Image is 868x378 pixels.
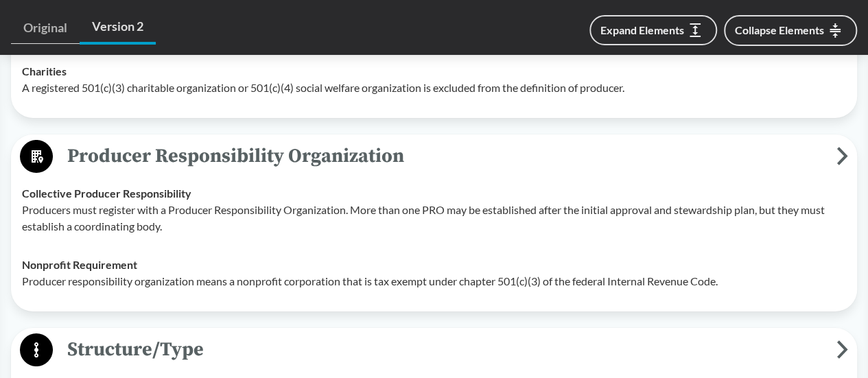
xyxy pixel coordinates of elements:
[724,15,857,46] button: Collapse Elements
[22,273,846,290] p: Producer responsibility organization means a nonprofit corporation that is tax exempt under chapt...
[80,11,156,45] a: Version 2
[16,333,852,368] button: Structure/Type
[22,64,67,78] strong: Charities
[22,258,137,271] strong: Nonprofit Requirement
[53,334,836,365] span: Structure/Type
[22,202,846,235] p: Producers must register with a Producer Responsibility Organization. More than one PRO may be est...
[53,141,836,172] span: Producer Responsibility Organization
[22,187,191,200] strong: Collective Producer Responsibility
[16,139,852,174] button: Producer Responsibility Organization
[589,15,717,45] button: Expand Elements
[22,80,846,96] p: A registered 501(c)(3) charitable organization or 501(c)(4) social welfare organization is exclud...
[11,12,80,44] a: Original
